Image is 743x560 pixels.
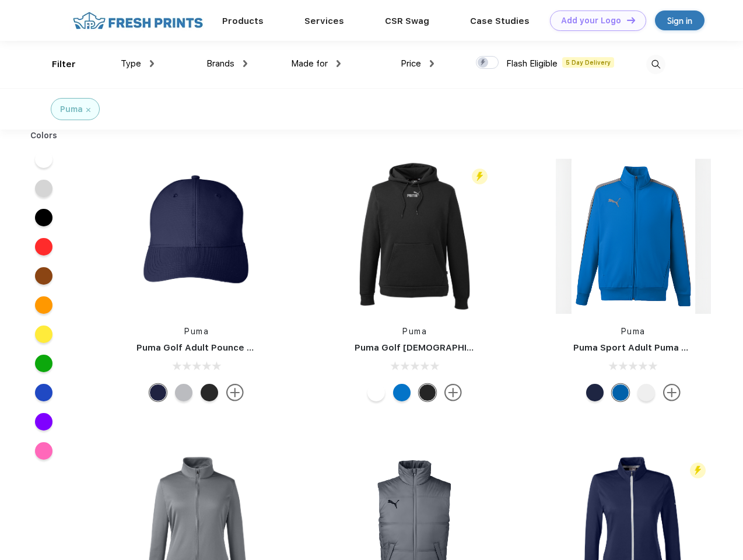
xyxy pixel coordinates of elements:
span: Flash Eligible [506,58,558,69]
div: Filter [52,58,76,71]
img: flash_active_toggle.svg [690,463,706,478]
a: Puma [402,327,427,336]
a: Puma Golf Adult Pounce Adjustable Cap [136,342,315,353]
div: White and Quiet Shade [637,384,655,401]
div: Puma [60,103,83,116]
div: Lapis Blue [393,384,411,401]
img: fo%20logo%202.webp [69,10,206,31]
img: more.svg [226,384,244,401]
a: Products [222,16,264,26]
span: Type [121,58,141,69]
img: dropdown.png [150,60,154,67]
a: Sign in [655,10,705,30]
img: func=resize&h=266 [119,159,274,314]
div: Sign in [667,14,692,27]
div: Bright White [367,384,385,401]
img: filter_cancel.svg [86,108,90,112]
div: Add your Logo [561,16,621,26]
a: Puma [621,327,646,336]
img: flash_active_toggle.svg [472,169,488,184]
img: more.svg [663,384,681,401]
img: func=resize&h=266 [556,159,711,314]
img: dropdown.png [337,60,341,67]
span: Brands [206,58,234,69]
a: CSR Swag [385,16,429,26]
div: Puma Black [419,384,436,401]
div: Quarry [175,384,192,401]
span: Made for [291,58,328,69]
a: Services [304,16,344,26]
a: Puma Golf [DEMOGRAPHIC_DATA]' Icon Golf Polo [355,342,571,353]
span: 5 Day Delivery [562,57,614,68]
div: Colors [22,129,66,142]
img: dropdown.png [430,60,434,67]
img: dropdown.png [243,60,247,67]
span: Price [401,58,421,69]
img: DT [627,17,635,23]
img: func=resize&h=266 [337,159,492,314]
img: more.svg [444,384,462,401]
div: Peacoat [586,384,604,401]
div: Puma Black [201,384,218,401]
div: Peacoat [149,384,167,401]
div: Lapis Blue [612,384,629,401]
img: desktop_search.svg [646,55,665,74]
a: Puma [184,327,209,336]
